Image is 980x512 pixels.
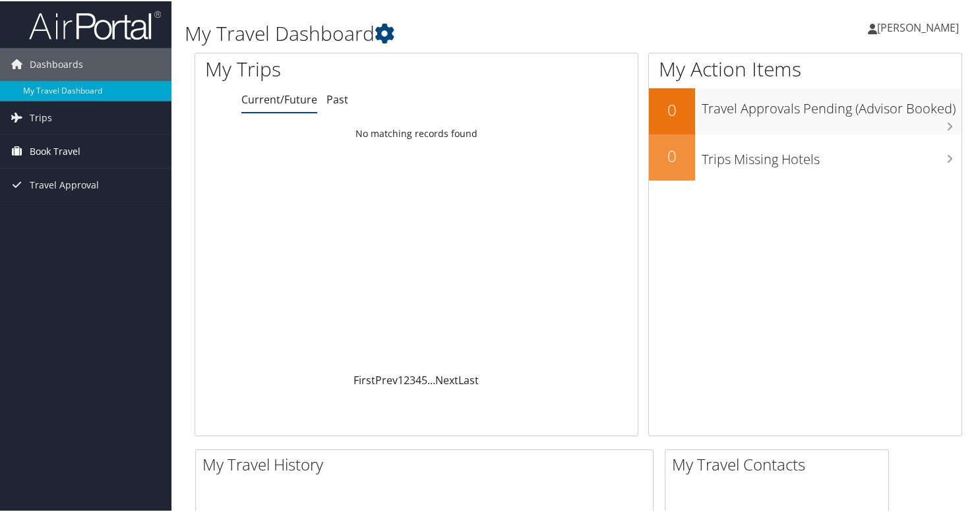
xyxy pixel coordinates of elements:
[649,87,962,133] a: 0Travel Approvals Pending (Advisor Booked)
[435,372,458,386] a: Next
[241,91,317,105] a: Current/Future
[702,142,962,167] h3: Trips Missing Hotels
[326,91,348,105] a: Past
[375,372,398,386] a: Prev
[205,54,443,82] h1: My Trips
[202,452,653,474] h2: My Travel History
[702,92,962,117] h3: Travel Approvals Pending (Advisor Booked)
[649,54,962,82] h1: My Action Items
[30,167,99,200] span: Travel Approval
[649,98,695,120] h2: 0
[30,100,52,133] span: Trips
[415,372,421,386] a: 4
[185,18,710,46] h1: My Travel Dashboard
[421,372,427,386] a: 5
[30,47,83,80] span: Dashboards
[30,134,80,167] span: Book Travel
[649,133,962,179] a: 0Trips Missing Hotels
[404,372,410,386] a: 2
[868,7,972,46] a: [PERSON_NAME]
[877,19,959,34] span: [PERSON_NAME]
[649,144,695,166] h2: 0
[353,372,375,386] a: First
[195,121,638,144] td: No matching records found
[29,9,161,40] img: airportal-logo.png
[458,372,479,386] a: Last
[427,372,435,386] span: …
[398,372,404,386] a: 1
[410,372,415,386] a: 3
[672,452,888,474] h2: My Travel Contacts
